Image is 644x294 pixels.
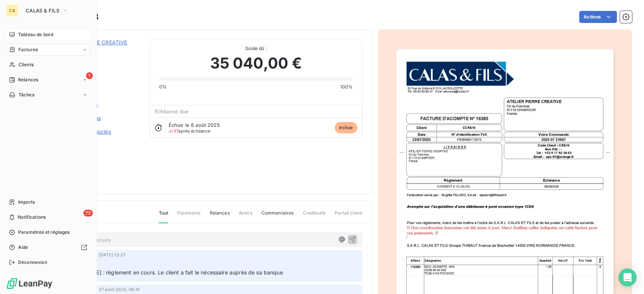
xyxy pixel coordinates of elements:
[209,210,229,222] span: Relances
[59,48,141,54] span: CCRE14
[50,269,283,276] span: Info TOM du [DATE] : règlement en cours. Le client a fait le nécessaire auprès de sa banque
[210,52,302,75] span: 35 040,00 €
[6,277,53,289] img: Logo LeanPay
[335,210,362,222] span: Portail client
[169,129,211,133] span: après échéance
[177,210,200,222] span: Paiements
[18,61,34,68] span: Clients
[618,268,636,286] div: Open Intercom Messenger
[18,199,35,206] span: Imports
[18,76,38,83] span: Relances
[169,128,179,134] span: J+37
[239,210,252,222] span: Avoirs
[159,84,167,90] span: 0%
[18,31,53,38] span: Tableau de bord
[155,108,189,114] span: Échéance due
[18,46,38,53] span: Factures
[6,241,90,253] a: Aide
[18,229,69,236] span: Paramètres et réglages
[99,253,125,257] span: [DATE] 13:27
[99,287,140,292] span: 27 août 2025, 09:41
[26,8,59,14] span: CALAS & FILS
[18,91,34,98] span: Tâches
[579,11,617,23] button: Actions
[18,244,28,251] span: Aide
[6,5,18,17] div: C&
[159,210,169,223] span: Tout
[18,259,47,266] span: Déconnexion
[335,122,357,133] span: échue
[169,122,220,128] span: Échue le 6 août 2025
[86,72,93,79] span: 1
[261,210,294,222] span: Commentaires
[83,210,93,216] span: 73
[18,214,46,221] span: Notifications
[159,45,353,52] span: Solde dû :
[340,84,353,90] span: 100%
[303,210,326,222] span: Creditsafe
